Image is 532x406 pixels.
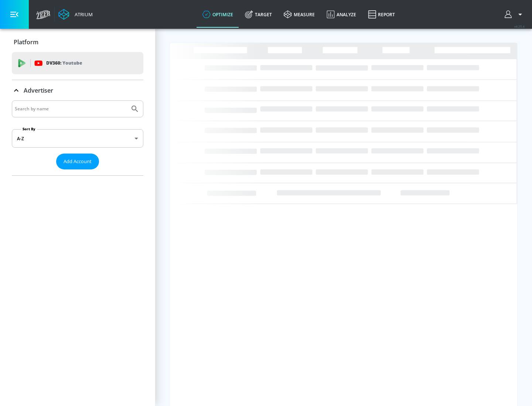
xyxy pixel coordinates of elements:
[62,59,82,67] p: Youtube
[72,11,93,18] div: Atrium
[12,100,143,175] div: Advertiser
[12,129,143,148] div: A-Z
[321,1,362,28] a: Analyze
[58,9,93,20] a: Atrium
[12,32,143,52] div: Platform
[21,127,37,131] label: Sort By
[239,1,278,28] a: Target
[56,154,99,169] button: Add Account
[14,38,38,46] p: Platform
[15,104,127,114] input: Search by name
[12,80,143,101] div: Advertiser
[514,24,525,28] span: v 4.25.4
[64,157,92,166] span: Add Account
[12,169,143,175] nav: list of Advertiser
[12,52,143,74] div: DV360: Youtube
[278,1,321,28] a: measure
[362,1,401,28] a: Report
[197,1,239,28] a: optimize
[24,86,53,94] p: Advertiser
[46,59,82,67] p: DV360:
